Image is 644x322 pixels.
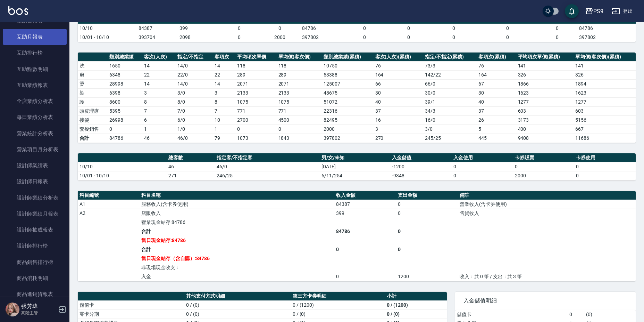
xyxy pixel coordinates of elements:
td: 10/01 - 10/10 [78,33,137,42]
td: 9408 [516,134,574,143]
td: 399 [334,209,396,218]
td: 0 [568,310,584,319]
td: 0 / (0) [184,309,291,319]
button: save [565,4,579,18]
th: 類別總業績 [108,53,143,62]
td: 10/01 - 10/10 [78,171,167,180]
table: a dense table [78,191,636,281]
td: 46/0 [215,162,320,171]
td: 5 [477,124,516,134]
td: 當日現金結存:84786 [140,236,334,245]
td: 0 / (0) [385,309,447,319]
td: 1 [213,124,235,134]
td: 0 [341,24,388,33]
td: 0 / (0) [184,300,291,309]
td: 82495 [322,115,373,124]
th: 類別總業績(累積) [322,53,373,62]
td: 0 [388,33,429,42]
td: 399 [178,24,219,33]
td: 14 [142,61,176,70]
td: 1623 [574,88,636,97]
a: 商品銷售排行榜 [3,254,67,270]
td: 5395 [108,106,143,115]
td: 37 [374,106,423,115]
td: 26 [477,115,516,124]
td: 售貨收入 [458,209,636,218]
a: 設計師業績月報表 [3,206,67,222]
td: 染 [78,88,108,97]
a: 全店業績分析表 [3,93,67,109]
td: 2000 [322,124,373,134]
td: 289 [277,70,322,79]
td: 53388 [322,70,373,79]
a: 互助業績報表 [3,77,67,93]
td: 603 [574,106,636,115]
td: 3 / 0 [423,124,477,134]
td: 84387 [137,24,178,33]
td: 0 [219,33,260,42]
td: 0 [108,124,143,134]
td: 2700 [235,115,276,124]
a: 商品消耗明細 [3,270,67,286]
td: 30 [374,88,423,97]
td: 6 [142,115,176,124]
td: 16 [374,115,423,124]
th: 小計 [385,292,447,301]
td: 8 [142,97,176,106]
td: 14 [142,79,176,88]
td: 0 [429,33,479,42]
td: 2098 [178,33,219,42]
td: 2133 [235,88,276,97]
img: Logo [8,6,28,15]
th: 客項次 [213,53,235,62]
table: a dense table [78,8,636,42]
a: 設計師排行榜 [3,238,67,254]
td: 14 [213,79,235,88]
td: 66 / 0 [423,79,477,88]
a: 營業項目月分析表 [3,142,67,158]
td: 0 [235,124,276,134]
td: 246/25 [215,171,320,180]
th: 科目編號 [78,191,140,200]
td: 儲值卡 [455,310,568,319]
td: 營業收入(含卡券使用) [458,200,636,209]
td: 1623 [516,88,574,97]
td: A1 [78,200,140,209]
td: 14 / 0 [176,79,213,88]
td: 6348 [108,70,143,79]
td: 8 [213,97,235,106]
td: 1843 [277,134,322,143]
td: 30 / 0 [423,88,477,97]
td: 0 [478,24,537,33]
td: 7 / 0 [176,106,213,115]
th: 指定/不指定(累積) [423,53,477,62]
td: 11686 [574,134,636,143]
td: 37 [477,106,516,115]
td: 頭皮理療 [78,106,108,115]
td: 0 [396,200,458,209]
th: 平均項次單價 [235,53,276,62]
td: 0 [396,209,458,218]
td: 0 [574,162,636,171]
td: 10/10 [78,162,167,171]
td: 48675 [322,88,373,97]
td: 76 [477,61,516,70]
td: 10/10 [78,24,137,33]
a: 設計師日報表 [3,174,67,190]
td: 儲值卡 [78,300,184,309]
td: 8600 [108,97,143,106]
td: 合計 [140,227,334,236]
table: a dense table [78,53,636,143]
button: 登出 [609,5,636,18]
td: 洗 [78,61,108,70]
td: 22 [213,70,235,79]
td: 73 / 3 [423,61,477,70]
td: 445 [477,134,516,143]
a: 每日業績分析表 [3,109,67,125]
th: 第三方卡券明細 [291,292,385,301]
td: 0 [574,171,636,180]
td: 141 [574,61,636,70]
td: 3 [213,88,235,97]
td: 667 [574,124,636,134]
td: -9348 [390,171,452,180]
